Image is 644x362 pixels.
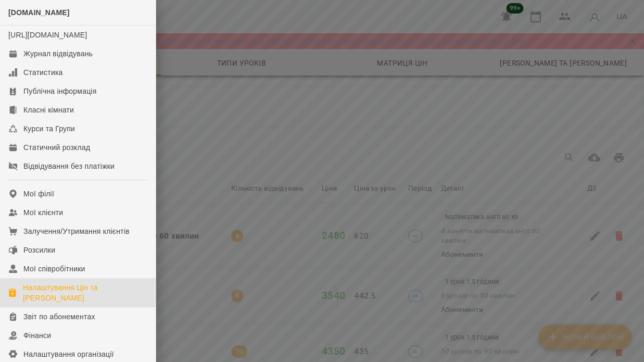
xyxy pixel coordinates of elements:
[23,226,130,236] div: Залучення/Утримання клієнтів
[8,8,70,17] span: [DOMAIN_NAME]
[23,67,63,78] div: Статистика
[23,142,90,153] div: Статичний розклад
[23,105,74,115] div: Класні кімнати
[23,86,96,96] div: Публічна інформація
[23,48,93,59] div: Журнал відвідувань
[23,330,51,341] div: Фінанси
[23,207,63,218] div: Мої клієнти
[8,31,87,39] a: [URL][DOMAIN_NAME]
[23,245,55,255] div: Розсилки
[23,123,75,134] div: Курси та Групи
[23,349,114,359] div: Налаштування організації
[23,189,54,199] div: Мої філії
[23,282,147,303] div: Налаштування Цін та [PERSON_NAME]
[23,161,115,171] div: Відвідування без платіжки
[23,264,85,274] div: Мої співробітники
[23,311,95,322] div: Звіт по абонементах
